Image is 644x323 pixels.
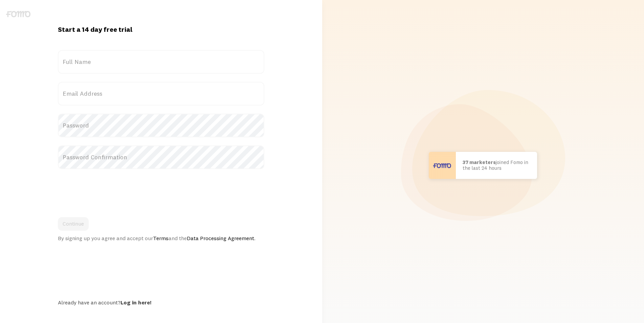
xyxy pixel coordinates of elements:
label: Email Address [58,82,264,106]
h1: Start a 14 day free trial [58,25,264,34]
b: 37 marketers [463,159,496,165]
label: Full Name [58,50,264,74]
div: By signing up you agree and accept our and the . [58,235,264,241]
img: fomo-logo-gray-b99e0e8ada9f9040e2984d0d95b3b12da0074ffd48d1e5cb62ac37fc77b0b268.svg [6,11,30,17]
label: Password [58,114,264,137]
img: User avatar [429,152,456,179]
a: Log in here! [120,299,151,306]
p: joined Fomo in the last 24 hours [463,160,530,171]
a: Terms [153,235,169,241]
a: Data Processing Agreement [187,235,254,241]
div: Already have an account? [58,299,264,306]
label: Password Confirmation [58,145,264,169]
iframe: reCAPTCHA [58,177,161,204]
